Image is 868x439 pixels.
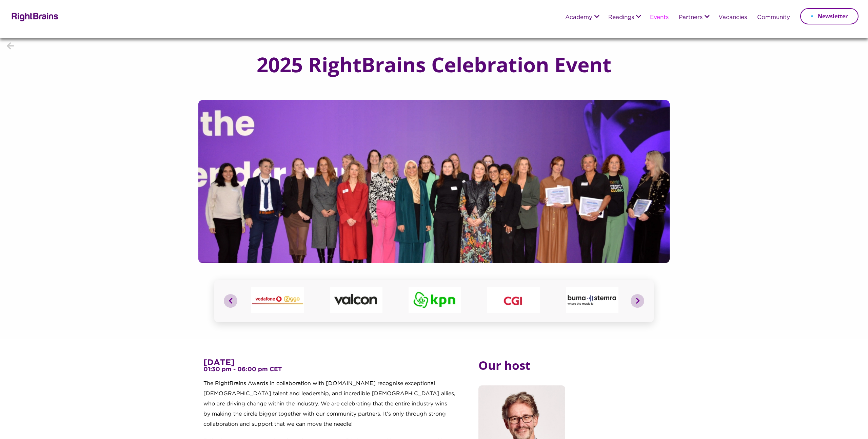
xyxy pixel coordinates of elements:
[679,15,703,21] a: Partners
[718,15,747,21] a: Vacancies
[757,15,790,21] a: Community
[565,15,592,21] a: Academy
[243,53,625,76] h1: 2025 RightBrains Celebration Event
[800,8,859,24] a: Newsletter
[608,15,634,21] a: Readings
[224,294,237,308] button: Previous
[478,359,652,385] h5: Our host
[203,367,282,378] strong: 01:30 pm - 06:00 pm CET
[203,381,455,427] span: The RightBrains Awards in collaboration with [DOMAIN_NAME] recognise exceptional [DEMOGRAPHIC_DAT...
[203,359,235,366] strong: [DATE]
[9,12,59,21] img: Rightbrains
[631,294,644,308] button: Next
[650,15,669,21] a: Events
